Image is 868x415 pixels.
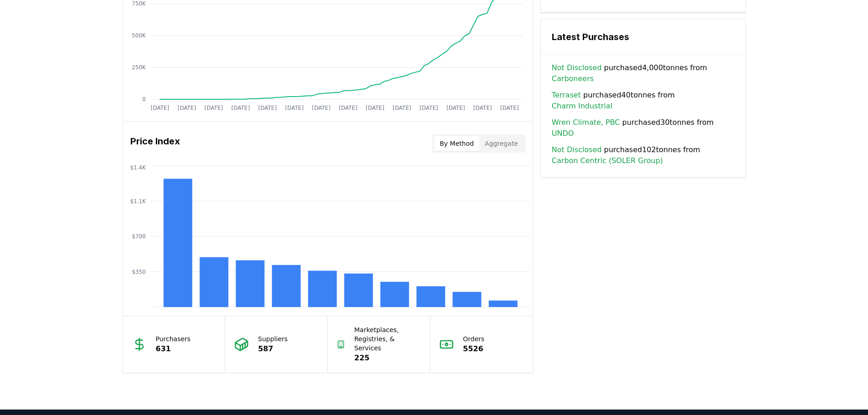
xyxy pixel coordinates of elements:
a: Not Disclosed [552,62,602,73]
tspan: [DATE] [204,105,223,111]
p: 631 [156,343,191,354]
tspan: [DATE] [150,105,169,111]
a: Charm Industrial [552,101,612,112]
tspan: 0 [142,96,146,102]
tspan: [DATE] [285,105,303,111]
tspan: [DATE] [231,105,250,111]
tspan: $700 [132,233,146,240]
h3: Price Index [130,134,180,153]
span: purchased 4,000 tonnes from [552,62,734,84]
p: Marketplaces, Registries, & Services [354,325,421,353]
span: purchased 40 tonnes from [552,90,734,112]
tspan: [DATE] [177,105,196,111]
tspan: 250K [132,64,146,71]
tspan: [DATE] [446,105,465,111]
tspan: $350 [132,269,146,275]
a: Terraset [552,90,581,101]
p: 5526 [463,343,484,354]
tspan: [DATE] [392,105,411,111]
a: Carboneers [552,73,594,84]
button: Aggregate [479,136,524,151]
h3: Latest Purchases [552,30,734,44]
tspan: 500K [132,32,146,39]
p: Suppliers [258,334,288,343]
span: purchased 102 tonnes from [552,144,734,166]
p: 587 [258,343,288,354]
tspan: [DATE] [500,105,519,111]
tspan: [DATE] [365,105,384,111]
p: 225 [354,353,421,364]
tspan: $1.1K [130,198,146,205]
tspan: [DATE] [419,105,438,111]
tspan: [DATE] [473,105,492,111]
span: purchased 30 tonnes from [552,117,734,139]
a: Wren Climate, PBC [552,117,620,128]
tspan: 750K [132,0,146,7]
tspan: [DATE] [258,105,277,111]
tspan: [DATE] [339,105,357,111]
a: Carbon Centric (SOLER Group) [552,155,663,166]
p: Purchasers [156,334,191,343]
tspan: [DATE] [312,105,330,111]
a: Not Disclosed [552,144,602,155]
p: Orders [463,334,484,343]
a: UNDO [552,128,574,139]
button: By Method [434,136,479,151]
tspan: $1.4K [130,164,146,171]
